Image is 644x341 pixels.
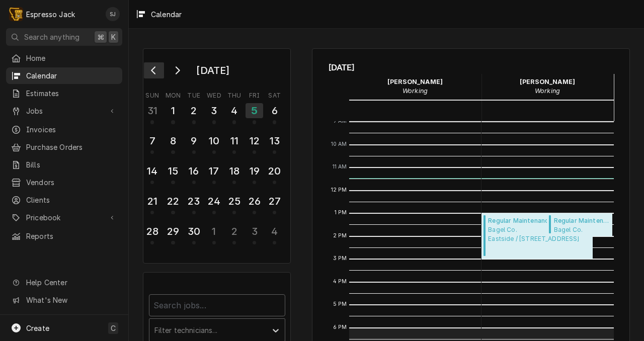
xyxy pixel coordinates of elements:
[186,163,202,179] div: 16
[6,28,122,46] button: Search anything⌘K
[206,163,222,179] div: 17
[267,194,282,209] div: 27
[245,88,265,100] th: Friday
[535,87,560,95] em: Working
[6,139,122,155] a: Purchase Orders
[167,62,187,78] button: Go to next month
[26,212,102,223] span: Pricebook
[26,177,117,188] span: Vendors
[9,7,23,21] div: Espresso Jack's Avatar
[144,163,160,179] div: 14
[26,70,117,81] span: Calendar
[149,294,285,316] input: Search jobs...
[106,7,120,21] div: Samantha Janssen's Avatar
[26,88,117,99] span: Estimates
[330,163,350,171] span: 11 AM
[481,74,614,99] div: Samantha Janssen - Working
[226,133,242,148] div: 11
[144,194,160,209] div: 21
[226,224,242,239] div: 2
[331,232,350,240] span: 2 PM
[329,140,350,148] span: 10 AM
[247,163,262,179] div: 19
[9,7,23,21] div: E
[226,163,242,179] div: 18
[6,50,122,66] a: Home
[267,224,282,239] div: 4
[143,48,291,264] div: Calendar Day Picker
[331,278,350,286] span: 4 PM
[6,67,122,84] a: Calendar
[186,224,202,239] div: 30
[26,106,102,116] span: Jobs
[206,133,222,148] div: 10
[142,88,163,100] th: Sunday
[97,32,104,42] span: ⌘
[186,103,202,118] div: 2
[144,62,164,78] button: Go to previous month
[6,174,122,191] a: Vendors
[165,133,181,148] div: 8
[267,103,282,118] div: 6
[165,103,181,118] div: 1
[6,103,122,119] a: Go to Jobs
[403,87,428,95] em: Working
[246,103,263,118] div: 5
[165,224,181,239] div: 29
[144,224,160,239] div: 28
[26,295,116,305] span: What's New
[247,133,262,148] div: 12
[6,228,122,244] a: Reports
[547,213,612,236] div: Regular Maintenance(Upcoming)Bagel Co.downtown / [STREET_ADDRESS]
[267,163,282,179] div: 20
[331,117,350,125] span: 9 AM
[331,323,350,331] span: 6 PM
[26,324,49,332] span: Create
[206,103,222,118] div: 3
[6,292,122,308] a: Go to What's New
[224,88,245,100] th: Thursday
[547,213,612,236] div: [Service] Regular Maintenance Bagel Co. downtown / 735 N Last Chance Gulch, Helena, MT 59601 ID: ...
[247,194,262,209] div: 26
[520,78,575,86] strong: [PERSON_NAME]
[481,213,593,259] div: Regular Maintenance(Upcoming)Bagel Co.Eastside / [STREET_ADDRESS]
[6,274,122,291] a: Go to Help Center
[6,156,122,173] a: Bills
[329,186,350,194] span: 12 PM
[106,7,120,21] div: SJ
[6,209,122,226] a: Go to Pricebook
[165,194,181,209] div: 22
[26,53,117,63] span: Home
[111,32,116,42] span: K
[24,32,79,42] span: Search anything
[144,103,160,118] div: 31
[247,224,262,239] div: 3
[332,209,350,217] span: 1 PM
[6,192,122,208] a: Clients
[186,133,202,148] div: 9
[144,133,160,148] div: 7
[204,88,224,100] th: Wednesday
[193,62,233,79] div: [DATE]
[349,74,481,99] div: Jack Kehoe - Working
[206,224,222,239] div: 1
[265,88,285,100] th: Saturday
[26,277,116,288] span: Help Center
[481,213,593,259] div: [Service] Regular Maintenance Bagel Co. Eastside / 1411 11th Ave, Helena, MT 59601 ID: JOB-135 St...
[26,231,117,241] span: Reports
[6,85,122,102] a: Estimates
[26,195,117,205] span: Clients
[111,323,116,333] span: C
[184,88,204,100] th: Tuesday
[6,121,122,138] a: Invoices
[163,88,184,100] th: Monday
[186,194,202,209] div: 23
[331,254,350,263] span: 3 PM
[206,194,222,209] div: 24
[331,300,350,308] span: 5 PM
[387,78,443,86] strong: [PERSON_NAME]
[488,216,588,225] span: Regular Maintenance ( Upcoming )
[26,124,117,135] span: Invoices
[226,103,242,118] div: 4
[165,163,181,179] div: 15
